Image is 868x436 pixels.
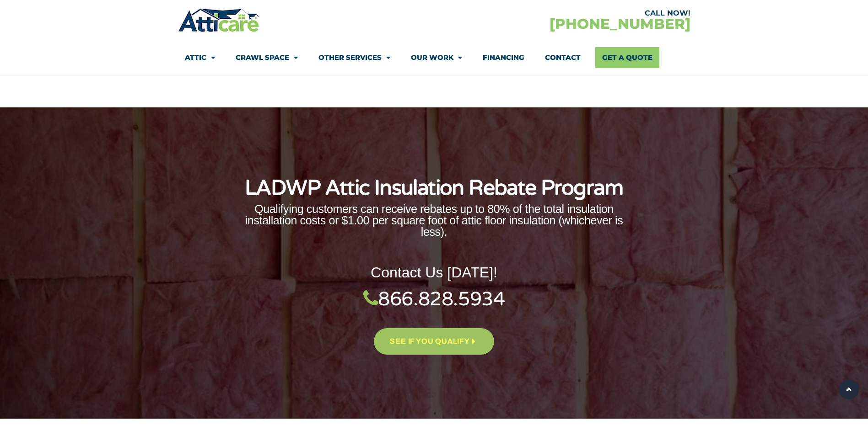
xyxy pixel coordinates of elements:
[411,47,462,68] a: Our Work
[374,328,494,355] a: See If You Qualify
[595,47,659,68] a: Get A Quote
[232,178,636,199] h1: LADWP Attic Insulation Rebate Program
[483,47,524,68] a: Financing
[363,287,505,311] a: 866.828.5934
[232,265,636,280] div: Contact Us [DATE]!
[390,334,469,349] span: See If You Qualify
[545,47,581,68] a: Contact
[236,47,298,68] a: Crawl Space
[232,203,636,238] h2: Qualifying customers can receive rebates up to 80% of the total insulation installation costs or ...
[185,47,215,68] a: Attic
[185,47,684,68] nav: Menu
[434,10,690,17] div: CALL NOW!
[318,47,390,68] a: Other Services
